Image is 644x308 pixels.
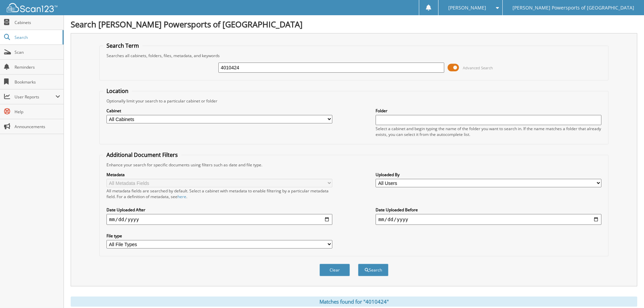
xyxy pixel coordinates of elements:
[15,109,60,115] span: Help
[448,6,486,10] span: [PERSON_NAME]
[106,108,332,114] label: Cabinet
[106,233,332,239] label: File type
[463,65,493,70] span: Advanced Search
[103,162,605,168] div: Enhance your search for specific documents using filters such as date and file type.
[106,172,332,177] label: Metadata
[103,151,181,159] legend: Additional Document Filters
[106,214,332,225] input: start
[376,214,601,225] input: end
[358,264,388,276] button: Search
[376,108,601,114] label: Folder
[376,172,601,177] label: Uploaded By
[71,297,637,307] div: Matches found for "4010424"
[177,194,186,199] a: here
[106,188,332,199] div: All metadata fields are searched by default. Select a cabinet with metadata to enable filtering b...
[103,42,142,49] legend: Search Term
[15,64,60,70] span: Reminders
[7,3,57,12] img: scan123-logo-white.svg
[103,98,605,104] div: Optionally limit your search to a particular cabinet or folder
[15,79,60,85] span: Bookmarks
[15,49,60,55] span: Scan
[103,53,605,58] div: Searches all cabinets, folders, files, metadata, and keywords
[376,126,601,137] div: Select a cabinet and begin typing the name of the folder you want to search in. If the name match...
[15,94,55,100] span: User Reports
[106,207,332,213] label: Date Uploaded After
[15,34,59,40] span: Search
[512,6,634,10] span: [PERSON_NAME] Powersports of [GEOGRAPHIC_DATA]
[103,87,132,95] legend: Location
[15,20,60,25] span: Cabinets
[376,207,601,213] label: Date Uploaded Before
[15,124,60,129] span: Announcements
[71,19,637,30] h1: Search [PERSON_NAME] Powersports of [GEOGRAPHIC_DATA]
[319,264,350,276] button: Clear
